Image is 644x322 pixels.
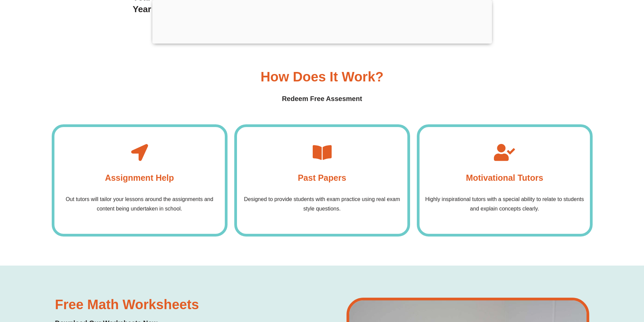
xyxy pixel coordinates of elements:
p: Designed to provide students with exam practice using real exam style questions. [240,195,404,214]
iframe: Chat Widget [531,246,644,322]
p: Highly inspirational tutors with a special ability to relate to students and explain concepts cle... [423,195,587,214]
h3: Free Math Worksheets [55,298,319,311]
h4: Past Papers [298,171,346,184]
p: Out tutors will tailor your lessons around the assignments and content being undertaken in school. [58,195,221,214]
h4: Assignment Help [105,171,174,184]
h3: How Does it Work? [261,70,384,83]
a: Year 9 Worksheet 9: Probability and Data Analysis [133,4,342,14]
h4: Motivational Tutors [466,171,543,184]
h4: Redeem Free Assesment [52,94,593,104]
